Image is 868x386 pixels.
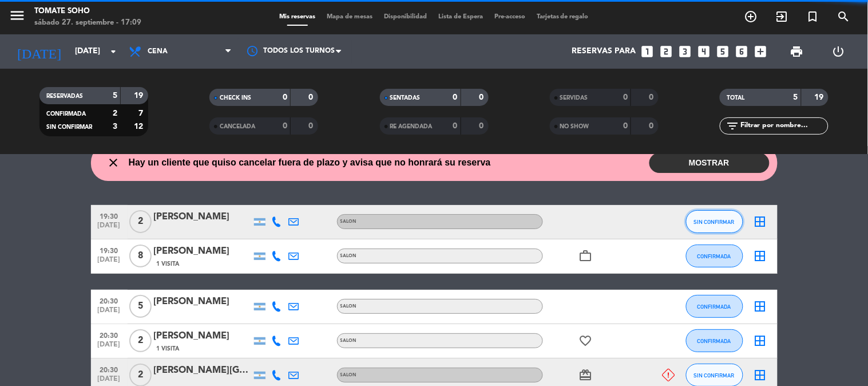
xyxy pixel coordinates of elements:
div: [PERSON_NAME][GEOGRAPHIC_DATA] [154,363,251,378]
div: [PERSON_NAME] [154,329,251,344]
span: Reservas para [572,47,636,56]
button: CONFIRMADA [686,295,743,318]
i: border_all [754,215,767,229]
span: CANCELADA [220,124,255,129]
button: CONFIRMADA [686,329,743,352]
i: menu [9,7,26,24]
strong: 5 [113,92,117,100]
span: TOTAL [727,95,744,101]
div: [PERSON_NAME] [154,294,251,309]
span: SENTADAS [390,95,421,101]
i: close [107,156,121,170]
i: border_all [754,249,767,263]
i: border_all [754,300,767,313]
strong: 3 [113,123,117,131]
span: 5 [129,295,152,318]
span: SERVIDAS [560,95,588,101]
strong: 0 [309,122,316,130]
span: Mapa de mesas [321,14,378,20]
div: [PERSON_NAME] [154,210,251,224]
i: add_box [754,44,768,59]
span: 20:30 [95,363,124,376]
div: sábado 27. septiembre - 17:09 [34,17,141,29]
span: 1 Visita [157,344,180,353]
span: [DATE] [95,341,124,354]
i: looks_one [640,44,655,59]
i: exit_to_app [775,10,789,23]
span: NO SHOW [560,124,589,129]
span: CHECK INS [220,95,251,101]
span: SALON [340,304,357,309]
span: SIN CONFIRMAR [46,124,92,130]
span: Tarjetas de regalo [531,14,594,20]
strong: 7 [138,109,145,117]
span: Lista de Espera [433,14,489,20]
span: CONFIRMADA [697,304,731,310]
button: menu [9,7,26,28]
i: looks_5 [716,44,731,59]
span: RESERVADAS [46,93,83,99]
i: favorite_border [579,334,593,348]
i: search [837,10,851,23]
strong: 0 [649,93,656,101]
span: SALON [340,373,357,377]
strong: 0 [283,93,287,101]
strong: 0 [309,93,316,101]
strong: 2 [113,109,117,117]
span: SIN CONFIRMAR [694,219,735,225]
button: MOSTRAR [649,153,770,173]
span: 2 [129,210,152,233]
span: SALON [340,219,357,224]
span: RE AGENDADA [390,124,433,129]
span: print [790,45,804,58]
span: [DATE] [95,306,124,320]
strong: 0 [649,122,656,130]
i: arrow_drop_down [106,45,120,58]
span: CONFIRMADA [697,338,731,344]
span: SIN CONFIRMAR [694,372,735,379]
span: Pre-acceso [489,14,531,20]
i: work_outline [579,249,593,263]
strong: 0 [453,122,458,130]
strong: 12 [134,123,145,131]
span: SALON [340,338,357,343]
i: looks_two [659,44,674,59]
span: CONFIRMADA [46,111,86,117]
span: [DATE] [95,256,124,269]
strong: 0 [623,93,628,101]
i: power_settings_new [832,45,846,58]
span: 8 [129,245,152,267]
span: Disponibilidad [378,14,433,20]
i: looks_4 [697,44,712,59]
div: Tomate Soho [34,6,141,17]
i: filter_list [726,119,739,133]
span: Cena [148,48,168,56]
strong: 0 [623,122,628,130]
i: [DATE] [9,39,69,64]
div: [PERSON_NAME] [154,244,251,259]
span: [DATE] [95,222,124,235]
div: LOG OUT [818,34,859,69]
i: border_all [754,334,767,348]
span: 19:30 [95,209,124,222]
span: SALON [340,254,357,258]
strong: 19 [134,92,145,100]
strong: 0 [283,122,287,130]
button: CONFIRMADA [686,245,743,267]
span: 20:30 [95,328,124,341]
i: turned_in_not [806,10,820,23]
input: Filtrar por nombre... [739,120,828,132]
span: 19:30 [95,243,124,257]
strong: 0 [453,93,458,101]
i: looks_3 [678,44,693,59]
button: SIN CONFIRMAR [686,210,743,233]
i: add_circle_outline [744,10,758,23]
span: 20:30 [95,294,124,307]
span: CONFIRMADA [697,253,731,259]
i: card_giftcard [579,368,593,382]
span: 1 Visita [157,259,180,269]
strong: 19 [815,93,826,101]
span: Mis reservas [274,14,321,20]
strong: 0 [479,93,486,101]
i: border_all [754,368,767,382]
